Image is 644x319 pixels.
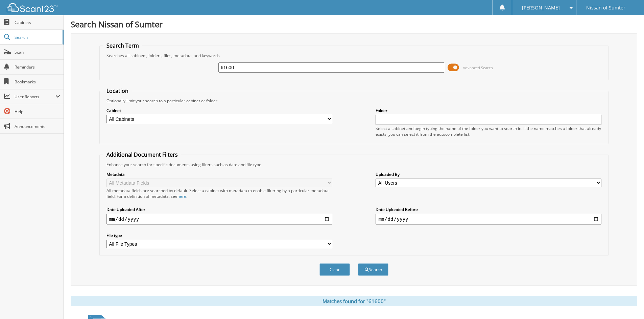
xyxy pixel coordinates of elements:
[103,151,181,158] legend: Additional Document Filters
[103,42,142,49] legend: Search Term
[15,94,55,100] span: User Reports
[106,108,332,113] label: Cabinet
[15,34,59,40] span: Search
[15,49,60,55] span: Scan
[71,296,637,306] div: Matches found for "61600"
[103,162,605,167] div: Enhance your search for specific documents using filters such as date and file type.
[106,188,332,199] div: All metadata fields are searched by default. Select a cabinet with metadata to enable filtering b...
[610,287,644,319] iframe: Chat Widget
[106,233,332,238] label: File type
[15,124,60,129] span: Announcements
[522,6,560,10] span: [PERSON_NAME]
[319,263,350,276] button: Clear
[586,6,625,10] span: Nissan of Sumter
[358,263,388,276] button: Search
[15,64,60,70] span: Reminders
[376,171,601,177] label: Uploaded By
[376,108,601,113] label: Folder
[71,19,637,30] h1: Search Nissan of Sumter
[376,126,601,137] div: Select a cabinet and begin typing the name of the folder you want to search in. If the name match...
[106,214,332,224] input: start
[103,53,605,58] div: Searches all cabinets, folders, files, metadata, and keywords
[376,207,601,212] label: Date Uploaded Before
[106,207,332,212] label: Date Uploaded After
[15,79,60,85] span: Bookmarks
[7,3,57,12] img: scan123-logo-white.svg
[106,171,332,177] label: Metadata
[376,214,601,224] input: end
[463,65,493,70] span: Advanced Search
[177,193,186,199] a: here
[103,98,605,104] div: Optionally limit your search to a particular cabinet or folder
[103,87,132,95] legend: Location
[15,20,60,25] span: Cabinets
[15,109,60,114] span: Help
